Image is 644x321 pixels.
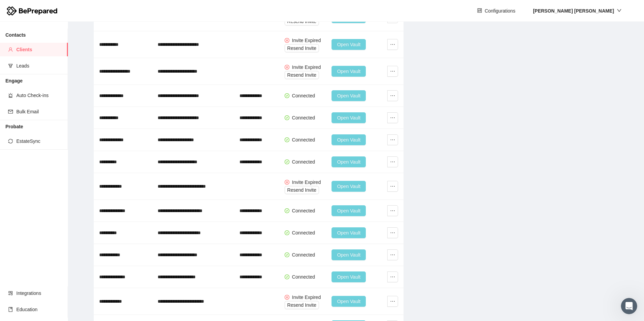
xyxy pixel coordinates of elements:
span: down [617,8,622,13]
button: Open Vault [332,271,366,282]
span: Leads [16,59,62,73]
button: Open Vault [332,134,366,145]
span: Connected [292,159,315,165]
span: check-circle [285,252,289,257]
span: Bulk Email [16,105,62,118]
button: ellipsis [387,271,398,282]
span: Auto Check-ins [16,89,62,102]
span: Open Vault [337,158,360,166]
span: check-circle [285,93,289,98]
span: check-circle [285,230,289,235]
span: Education [16,303,62,316]
button: Resend Invite [285,186,319,194]
strong: Engage [5,78,23,83]
span: Open Vault [337,136,360,144]
button: ellipsis [387,181,398,192]
span: Invite Expired [292,295,321,300]
span: ellipsis [388,230,398,235]
button: ellipsis [387,134,398,145]
span: Open Vault [337,273,360,281]
strong: [PERSON_NAME] [PERSON_NAME] [533,8,614,14]
span: ellipsis [388,208,398,213]
button: ellipsis [387,296,398,307]
span: check-circle [285,115,289,120]
span: Invite Expired [292,38,321,43]
span: Open Vault [337,114,360,121]
span: ellipsis [388,299,398,304]
button: ellipsis [387,205,398,216]
button: ellipsis [387,90,398,101]
button: Resend Invite [285,44,319,52]
span: ellipsis [388,274,398,280]
span: Open Vault [337,229,360,237]
span: Connected [292,274,315,280]
span: Connected [292,230,315,235]
button: ellipsis [387,249,398,260]
span: Connected [292,137,315,143]
span: sync [8,139,13,144]
span: ellipsis [388,115,398,120]
button: Open Vault [332,181,366,192]
span: Open Vault [337,92,360,99]
span: user [8,47,13,52]
span: check-circle [285,208,289,213]
span: close-circle [285,65,289,70]
span: Open Vault [337,68,360,75]
strong: Contacts [5,32,26,38]
span: Open Vault [337,207,360,214]
span: book [8,307,13,312]
span: Connected [292,115,315,120]
button: Resend Invite [285,17,319,25]
span: Clients [16,43,62,56]
span: check-circle [285,137,289,142]
span: ellipsis [388,42,398,47]
button: Resend Invite [285,71,319,79]
button: Open Vault [332,205,366,216]
span: Invite Expired [292,180,321,185]
button: ellipsis [387,39,398,50]
button: controlConfigurations [472,5,521,16]
span: Resend Invite [287,301,317,309]
span: check-circle [285,159,289,164]
button: Open Vault [332,296,366,307]
span: ellipsis [388,184,398,189]
span: Resend Invite [287,44,317,52]
span: Resend Invite [287,18,317,25]
span: close-circle [285,180,289,185]
iframe: Intercom live chat [621,298,637,314]
button: ellipsis [387,112,398,123]
button: Open Vault [332,112,366,123]
button: [PERSON_NAME] [PERSON_NAME] [527,5,627,16]
span: Resend Invite [287,71,317,79]
button: Open Vault [332,90,366,101]
span: ellipsis [388,69,398,74]
span: Open Vault [337,251,360,259]
strong: Probate [5,124,23,129]
span: Connected [292,252,315,258]
span: alert [8,93,13,98]
button: Resend Invite [285,301,319,309]
span: Open Vault [337,183,360,190]
span: ellipsis [388,159,398,165]
span: EstateSync [16,134,62,148]
span: mail [8,109,13,114]
span: funnel-plot [8,63,13,68]
span: close-circle [285,295,289,300]
button: Open Vault [332,39,366,50]
span: Open Vault [337,298,360,305]
button: ellipsis [387,227,398,238]
span: ellipsis [388,137,398,143]
span: Connected [292,93,315,98]
span: close-circle [285,38,289,43]
button: Open Vault [332,66,366,77]
span: check-circle [285,275,289,279]
span: Open Vault [337,41,360,48]
span: Configurations [485,7,515,15]
span: Integrations [16,286,62,300]
button: Open Vault [332,249,366,260]
span: control [477,8,482,14]
span: ellipsis [388,252,398,258]
button: ellipsis [387,156,398,167]
button: Open Vault [332,227,366,238]
span: Resend Invite [287,186,317,194]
